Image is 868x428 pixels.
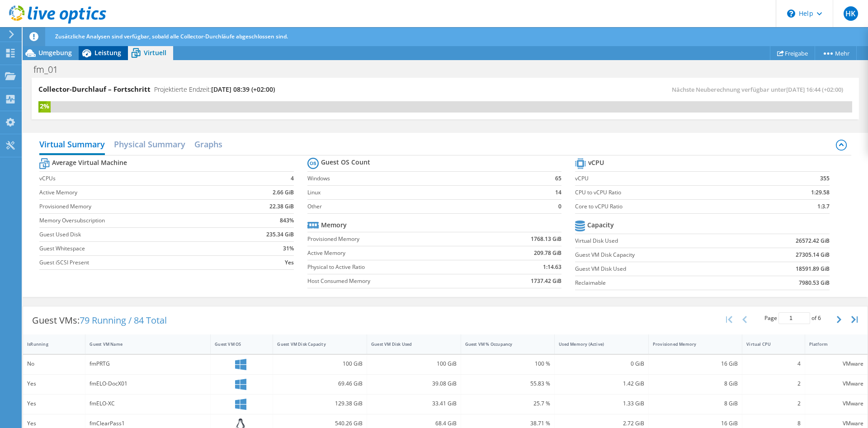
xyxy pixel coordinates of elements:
[39,174,233,183] label: vCPUs
[55,33,288,40] span: Zusätzliche Analysen sind verfügbar, sobald alle Collector-Durchläufe abgeschlossen sind.
[39,244,233,253] label: Guest Whitespace
[52,158,127,167] b: Average Virtual Machine
[80,314,167,326] span: 79 Running / 84 Total
[587,221,614,230] b: Capacity
[371,341,446,347] div: Guest VM Disk Used
[307,249,482,258] label: Active Memory
[575,250,741,259] label: Guest VM Disk Capacity
[371,379,457,389] div: 39.08 GiB
[809,379,863,389] div: VMware
[575,236,741,245] label: Virtual Disk Used
[277,341,352,347] div: Guest VM Disk Capacity
[94,48,121,57] span: Leistung
[787,9,795,18] svg: \n
[465,399,551,409] div: 25.7 %
[39,216,233,225] label: Memory Oversubscription
[770,46,815,60] a: Freigabe
[23,306,176,334] div: Guest VMs:
[575,264,741,273] label: Guest VM Disk Used
[796,236,830,245] b: 26572.42 GiB
[575,278,741,287] label: Reclaimable
[194,135,222,153] h2: Graphs
[321,158,370,167] b: Guest OS Count
[39,230,233,239] label: Guest Used Disk
[277,359,363,369] div: 100 GiB
[273,188,294,197] b: 2.66 GiB
[277,399,363,409] div: 129.38 GiB
[211,85,275,94] span: [DATE] 08:39 (+02:00)
[653,341,727,347] div: Provisioned Memory
[144,48,166,57] span: Virtuell
[307,174,538,183] label: Windows
[307,263,482,272] label: Physical to Active Ratio
[672,85,848,94] span: Nächste Neuberechnung verfügbar unter
[820,174,830,183] b: 355
[653,359,738,369] div: 16 GiB
[559,341,633,347] div: Used Memory (Active)
[277,379,363,389] div: 69.46 GiB
[371,359,457,369] div: 100 GiB
[39,188,233,197] label: Active Memory
[90,379,206,389] div: fmELO-DocX01
[269,202,294,211] b: 22.38 GiB
[465,379,551,389] div: 55.83 %
[796,250,830,259] b: 27305.14 GiB
[291,174,294,183] b: 4
[285,258,294,267] b: Yes
[154,85,275,94] h4: Projektierte Endzeit:
[844,6,858,21] span: HK
[799,278,830,287] b: 7980.53 GiB
[90,399,206,409] div: fmELO-XC
[746,341,789,347] div: Virtual CPU
[307,277,482,286] label: Host Consumed Memory
[534,249,561,258] b: 209.78 GiB
[575,188,763,197] label: CPU to vCPU Ratio
[38,101,51,111] div: 2%
[90,359,206,369] div: fmPRTG
[371,399,457,409] div: 33.41 GiB
[815,46,857,60] a: Mehr
[575,202,763,211] label: Core to vCPU Ratio
[543,263,561,272] b: 1:14.63
[266,230,294,239] b: 235.34 GiB
[809,399,863,409] div: VMware
[653,379,738,389] div: 8 GiB
[746,359,800,369] div: 4
[588,158,604,167] b: vCPU
[321,221,347,230] b: Memory
[559,379,644,389] div: 1.42 GiB
[653,399,738,409] div: 8 GiB
[465,359,551,369] div: 100 %
[39,258,233,267] label: Guest iSCSI Present
[818,314,821,322] span: 6
[215,341,258,347] div: Guest VM OS
[555,174,561,183] b: 65
[559,359,644,369] div: 0 GiB
[786,85,843,94] span: [DATE] 16:44 (+02:00)
[114,135,185,153] h2: Physical Summary
[307,235,482,244] label: Provisioned Memory
[283,244,294,253] b: 31%
[811,188,830,197] b: 1:29.58
[558,202,561,211] b: 0
[27,359,81,369] div: No
[746,399,800,409] div: 2
[27,341,70,347] div: IsRunning
[39,135,105,155] h2: Virtual Summary
[307,202,538,211] label: Other
[559,399,644,409] div: 1.33 GiB
[29,65,72,75] h1: fm_01
[764,312,821,324] span: Page of
[575,174,763,183] label: vCPU
[746,379,800,389] div: 2
[778,312,810,324] input: jump to page
[531,235,561,244] b: 1768.13 GiB
[27,379,81,389] div: Yes
[817,202,830,211] b: 1:3.7
[39,202,233,211] label: Provisioned Memory
[27,399,81,409] div: Yes
[796,264,830,273] b: 18591.89 GiB
[465,341,540,347] div: Guest VM % Occupancy
[38,48,72,57] span: Umgebung
[531,277,561,286] b: 1737.42 GiB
